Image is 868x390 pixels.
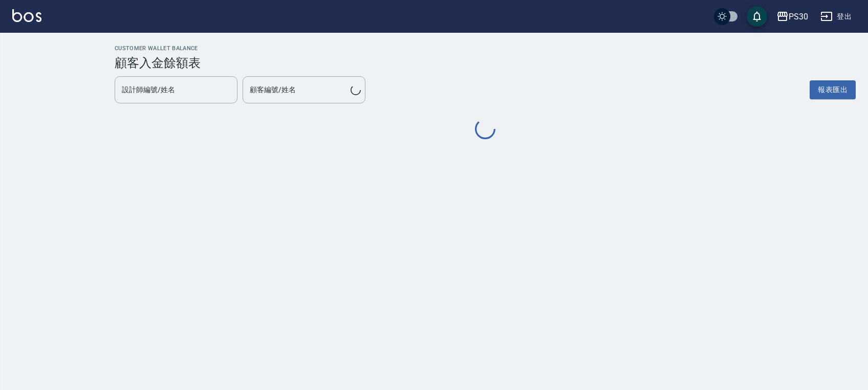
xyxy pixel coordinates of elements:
button: 報表匯出 [810,80,856,99]
h3: 顧客入金餘額表 [115,56,856,70]
h2: Customer Wallet Balance [115,45,856,52]
img: Logo [12,9,41,22]
div: PS30 [789,10,808,23]
button: save [747,6,767,27]
button: 登出 [816,7,856,26]
button: PS30 [772,6,812,27]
